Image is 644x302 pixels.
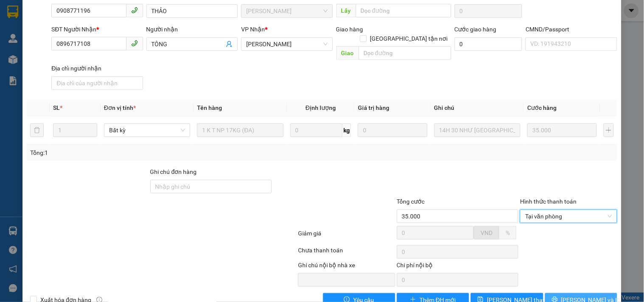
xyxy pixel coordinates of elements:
[359,46,451,60] input: Dọc đường
[40,53,74,59] span: 0896717108
[246,38,327,50] span: Ngã Tư Huyện
[131,40,138,47] span: phone
[455,4,523,18] input: Cước lấy hàng
[367,34,451,43] span: [GEOGRAPHIC_DATA] tận nơi
[41,11,86,18] strong: PHIẾU TRẢ HÀNG
[50,19,98,28] span: SG08252788
[30,148,249,157] div: Tổng: 1
[22,53,40,59] span: TÔNG -
[109,124,185,137] span: Bất kỳ
[431,100,524,116] th: Ghi chú
[197,104,222,111] span: Tên hàng
[297,246,396,260] div: Chưa thanh toán
[197,123,283,137] input: VD: Bàn, Ghế
[336,4,356,17] span: Lấy
[527,123,597,137] input: 0
[241,26,265,33] span: VP Nhận
[520,198,577,205] label: Hình thức thanh toán
[150,168,197,175] label: Ghi chú đơn hàng
[604,123,614,137] button: plus
[358,123,427,137] input: 0
[37,5,107,10] span: [PERSON_NAME] [PERSON_NAME]
[3,53,74,59] span: N.nhận:
[38,38,72,44] span: 0937744922
[525,210,612,223] span: Tại văn phòng
[30,19,97,28] strong: MĐH:
[3,4,107,10] span: 12:12-
[53,104,60,111] span: SL
[246,5,327,17] span: Hồ Chí Minh
[146,25,238,34] div: Người nhận
[17,4,107,10] span: [DATE]-
[38,45,81,52] span: 07:01:07 [DATE]
[526,25,617,34] div: CMND/Passport
[397,198,425,205] span: Tổng cước
[26,59,114,69] span: 1 T MUTS NP 14KG (ĐA)
[104,104,136,111] span: Đơn vị tính
[150,180,272,193] input: Ghi chú đơn hàng
[297,229,396,243] div: Giảm giá
[527,104,557,111] span: Cước hàng
[51,64,143,73] div: Địa chỉ người nhận
[3,45,37,52] span: Ngày/ giờ gửi:
[397,260,519,273] div: Chi phí nội bộ
[3,38,72,44] span: N.gửi:
[356,4,451,17] input: Dọc đường
[226,41,233,48] span: user-add
[506,229,510,236] span: %
[336,46,359,60] span: Giao
[455,37,523,51] input: Cước giao hàng
[306,104,336,111] span: Định lượng
[131,7,138,14] span: phone
[358,104,389,111] span: Giá trị hàng
[17,38,72,44] span: THUẬN-
[455,26,497,33] label: Cước giao hàng
[298,260,395,273] div: Ghi chú nội bộ nhà xe
[336,26,363,33] span: Giao hàng
[51,76,143,90] input: Địa chỉ của người nhận
[30,123,44,137] button: delete
[51,25,143,34] div: SĐT Người Nhận
[434,123,520,137] input: Ghi Chú
[481,229,492,236] span: VND
[3,62,114,68] span: Tên hàng:
[343,123,351,137] span: kg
